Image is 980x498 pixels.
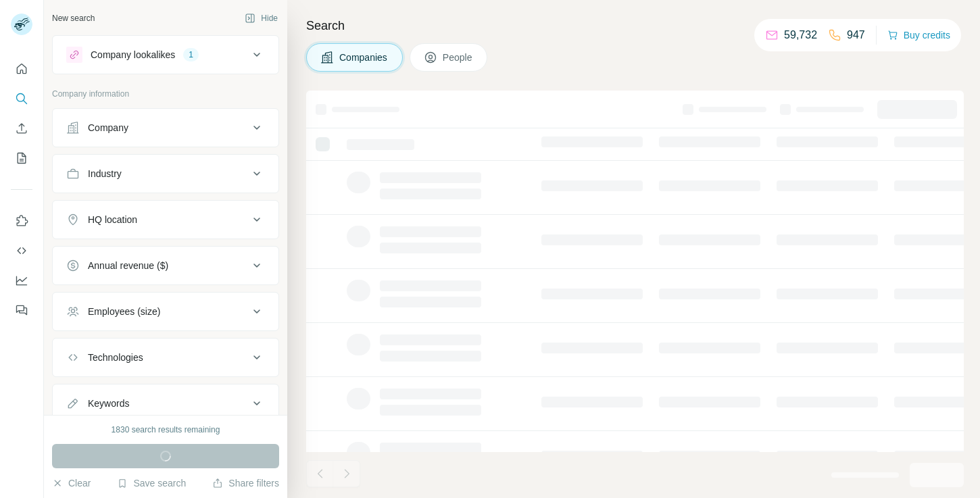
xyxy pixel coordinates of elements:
button: Quick start [11,57,32,81]
button: Company [53,111,278,144]
button: Dashboard [11,268,32,293]
button: Technologies [53,341,278,374]
div: Employees (size) [88,305,160,318]
div: Industry [88,167,122,180]
div: Annual revenue ($) [88,259,168,272]
button: Company lookalikes1 [53,39,278,71]
div: Technologies [88,351,143,364]
div: 1830 search results remaining [112,424,220,436]
div: New search [52,12,95,24]
div: HQ location [88,213,137,226]
div: 1 [183,49,199,61]
span: People [443,51,474,64]
span: Companies [339,51,389,64]
button: Buy credits [887,26,950,45]
button: Keywords [53,387,278,420]
button: Annual revenue ($) [53,249,278,282]
button: Share filters [212,476,279,490]
p: Company information [52,88,279,100]
button: Use Surfe API [11,239,32,263]
button: Employees (size) [53,295,278,328]
button: Feedback [11,298,32,322]
div: Company [88,121,128,134]
button: Enrich CSV [11,116,32,141]
p: 947 [847,27,865,43]
button: HQ location [53,203,278,236]
button: My lists [11,146,32,170]
button: Industry [53,157,278,190]
div: Keywords [88,397,129,410]
button: Hide [235,8,287,28]
button: Search [11,86,32,111]
button: Save search [117,476,186,490]
button: Clear [52,476,91,490]
button: Use Surfe on LinkedIn [11,209,32,233]
h4: Search [306,16,964,35]
p: 59,732 [784,27,817,43]
div: Company lookalikes [91,48,175,61]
